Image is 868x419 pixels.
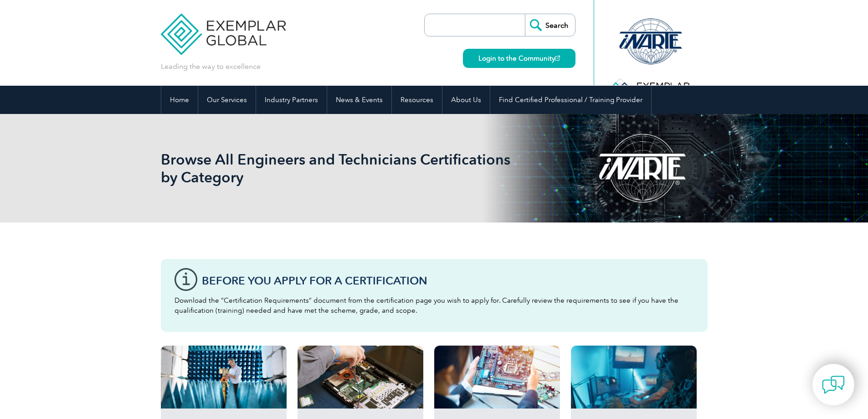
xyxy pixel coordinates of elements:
a: Login to the Community [463,49,575,68]
a: Find Certified Professional / Training Provider [490,86,651,114]
a: Resources [392,86,442,114]
p: Leading the way to excellence [161,62,261,72]
a: News & Events [327,86,391,114]
a: Home [161,86,198,114]
input: Search [525,14,575,36]
h3: Before You Apply For a Certification [202,275,694,286]
h1: Browse All Engineers and Technicians Certifications by Category [161,150,511,186]
img: open_square.png [555,56,560,61]
a: About Us [442,86,490,114]
p: Download the “Certification Requirements” document from the certification page you wish to apply ... [175,295,694,316]
a: Our Services [198,86,256,114]
img: contact-chat.png [822,373,845,396]
a: Industry Partners [256,86,327,114]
